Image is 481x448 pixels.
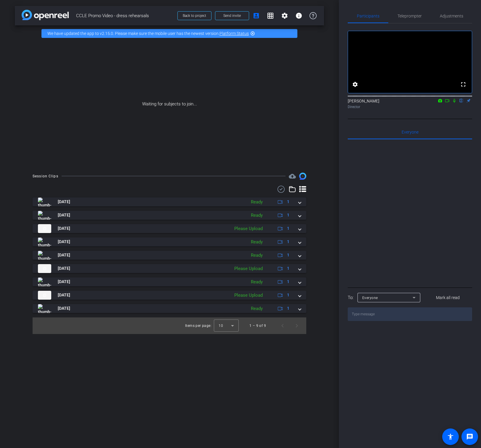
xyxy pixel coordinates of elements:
mat-expansion-panel-header: thumb-nail[DATE]Please Upload1 [33,224,306,233]
span: 1 [287,225,289,232]
span: 1 [287,199,289,205]
span: Mark all read [436,295,460,301]
img: thumb-nail [38,211,51,220]
mat-icon: cloud_upload [289,173,296,180]
img: thumb-nail [38,237,51,246]
div: To: [348,294,353,301]
img: Session clips [299,173,306,180]
div: Please Upload [231,292,266,299]
img: thumb-nail [38,197,51,206]
span: 1 [287,252,289,258]
mat-expansion-panel-header: thumb-nail[DATE]Ready1 [33,251,306,260]
span: [DATE] [58,252,70,258]
span: [DATE] [58,225,70,232]
div: Please Upload [231,265,266,272]
span: Back to project [183,14,206,18]
span: 1 [287,239,289,245]
div: 1 – 9 of 9 [249,323,266,329]
mat-expansion-panel-header: thumb-nail[DATE]Ready1 [33,277,306,286]
div: Please Upload [231,225,266,232]
span: Adjustments [440,14,463,18]
span: CCLE Promo Video - dress rehearsals [76,10,174,22]
img: app-logo [22,10,69,20]
div: Director [348,104,472,110]
span: 1 [287,292,289,298]
mat-expansion-panel-header: thumb-nail[DATE]Ready1 [33,304,306,313]
img: thumb-nail [38,251,51,260]
div: We have updated the app to v2.15.0. Please make sure the mobile user has the newest version. [41,29,297,38]
img: thumb-nail [38,304,51,313]
mat-icon: accessibility [447,433,454,440]
div: Ready [248,279,266,285]
mat-icon: fullscreen [460,81,467,88]
span: 1 [287,212,289,218]
span: 1 [287,265,289,272]
span: Everyone [362,296,378,300]
mat-icon: grid_on [267,12,274,19]
mat-icon: settings [352,81,359,88]
img: thumb-nail [38,291,51,300]
span: [DATE] [58,265,70,272]
span: Everyone [402,130,419,134]
button: Send invite [215,11,249,20]
mat-icon: flip [458,98,465,103]
div: Session Clips [33,173,58,179]
button: Mark all read [424,292,472,303]
mat-expansion-panel-header: thumb-nail[DATE]Ready1 [33,197,306,206]
span: Teleprompter [397,14,422,18]
mat-icon: info [295,12,302,19]
div: Waiting for subjects to join... [15,41,324,167]
div: Items per page: [185,323,211,329]
img: thumb-nail [38,224,51,233]
span: [DATE] [58,199,70,205]
span: Participants [357,14,379,18]
mat-icon: highlight_off [250,31,255,36]
span: 1 [287,279,289,285]
div: Ready [248,305,266,312]
mat-expansion-panel-header: thumb-nail[DATE]Please Upload1 [33,264,306,273]
mat-expansion-panel-header: thumb-nail[DATE]Ready1 [33,211,306,220]
span: [DATE] [58,292,70,298]
mat-icon: message [466,433,473,440]
mat-expansion-panel-header: thumb-nail[DATE]Ready1 [33,237,306,246]
span: 1 [287,305,289,311]
mat-icon: account_box [253,12,260,19]
a: Platform Status [219,31,249,36]
button: Previous page [275,319,290,333]
img: thumb-nail [38,277,51,286]
img: thumb-nail [38,264,51,273]
button: Next page [290,319,304,333]
mat-expansion-panel-header: thumb-nail[DATE]Please Upload1 [33,291,306,300]
mat-icon: settings [281,12,288,19]
span: [DATE] [58,279,70,285]
div: Ready [248,212,266,219]
div: Ready [248,252,266,259]
span: Send invite [223,13,241,18]
span: [DATE] [58,239,70,245]
span: Destinations for your clips [289,173,296,180]
span: [DATE] [58,212,70,218]
div: Ready [248,199,266,205]
span: [DATE] [58,305,70,311]
button: Back to project [177,11,211,20]
div: Ready [248,239,266,245]
div: [PERSON_NAME] [348,98,472,110]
